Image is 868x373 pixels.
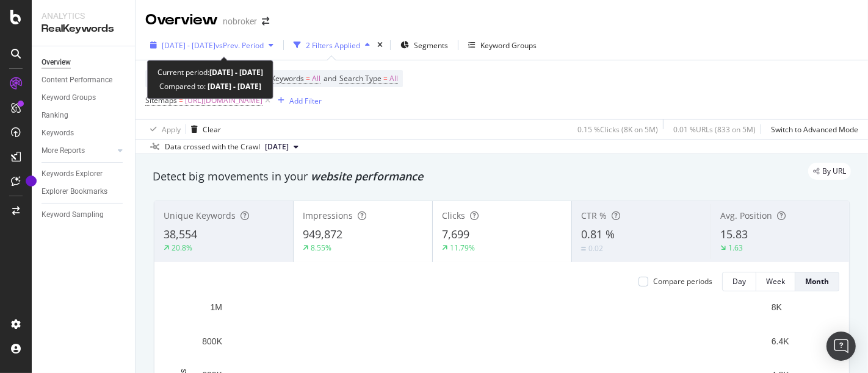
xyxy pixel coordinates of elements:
a: Ranking [42,109,126,122]
b: [DATE] - [DATE] [209,68,263,78]
a: More Reports [42,144,114,157]
a: Keywords Explorer [42,168,126,180]
div: Ranking [42,109,68,122]
div: Month [805,276,829,286]
div: Content Performance [42,74,112,87]
div: Overview [42,56,71,69]
span: All [389,70,398,87]
button: Add Filter [273,93,322,108]
a: Keyword Groups [42,91,126,104]
button: [DATE] [260,140,303,154]
text: 800K [202,336,222,346]
span: vs Prev. Period [215,40,264,51]
div: 0.02 [588,243,603,254]
span: [DATE] - [DATE] [162,40,215,51]
div: Overview [145,10,218,30]
div: Open Intercom Messenger [826,332,856,361]
div: Tooltip anchor [26,176,37,187]
span: Sitemaps [145,95,177,105]
a: Overview [42,56,126,69]
text: 6.4K [772,336,789,346]
div: Explorer Bookmarks [42,185,107,198]
span: 2025 Jul. 7th [265,141,289,152]
span: 0.81 % [581,227,615,241]
a: Explorer Bookmarks [42,185,126,198]
span: and [324,73,336,83]
div: 20.8% [172,243,192,253]
button: [DATE] - [DATE]vsPrev. Period [145,35,278,55]
div: Apply [162,124,181,135]
button: Keyword Groups [463,35,541,55]
span: = [179,95,183,105]
span: Search Type [339,73,382,83]
div: Keyword Groups [42,91,96,104]
span: 38,554 [164,227,197,241]
span: 949,872 [303,227,342,241]
div: nobroker [223,15,257,27]
button: Day [722,272,756,291]
span: 15.83 [720,227,748,241]
button: Week [756,272,795,291]
div: 0.15 % Clicks ( 8K on 5M ) [577,124,658,135]
div: 11.79% [450,243,475,253]
div: Compare periods [653,276,712,286]
div: RealKeywords [42,22,125,36]
span: Avg. Position [720,210,772,221]
span: [URL][DOMAIN_NAME] [185,92,262,109]
span: Keywords [271,73,304,83]
span: Impressions [303,210,353,221]
div: Analytics [42,10,125,22]
div: 2 Filters Applied [306,40,360,51]
div: Compared to: [159,80,261,94]
div: Keyword Groups [480,40,537,51]
span: By URL [822,168,846,175]
span: = [306,73,310,83]
div: Keyword Sampling [42,208,104,221]
button: 2 Filters Applied [289,35,375,55]
div: Switch to Advanced Mode [771,124,858,135]
span: Clicks [442,210,465,221]
a: Keyword Sampling [42,208,126,221]
div: Week [766,276,785,286]
a: Content Performance [42,74,126,87]
text: 1M [211,302,222,312]
img: Equal [581,247,586,250]
div: More Reports [42,144,85,157]
button: Apply [145,119,181,139]
span: = [383,73,388,83]
div: 0.01 % URLs ( 833 on 5M ) [673,124,756,135]
div: Current period: [157,66,263,80]
span: Unique Keywords [164,210,236,221]
button: Switch to Advanced Mode [766,119,858,139]
a: Keywords [42,127,126,140]
text: 8K [772,302,783,312]
div: Keywords Explorer [42,168,103,180]
div: 1.63 [728,243,743,253]
div: Data crossed with the Crawl [165,141,260,152]
div: Add Filter [289,96,322,106]
button: Segments [396,35,453,55]
b: [DATE] - [DATE] [206,82,261,92]
div: Clear [203,124,221,135]
div: legacy label [808,163,851,180]
div: times [375,39,385,51]
button: Clear [186,119,221,139]
span: Segments [414,40,448,51]
div: 8.55% [311,243,331,253]
div: arrow-right-arrow-left [262,17,269,26]
span: All [312,70,320,87]
div: Keywords [42,127,74,140]
div: Day [732,276,746,286]
span: 7,699 [442,227,469,241]
span: CTR % [581,210,607,221]
button: Month [795,272,839,291]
